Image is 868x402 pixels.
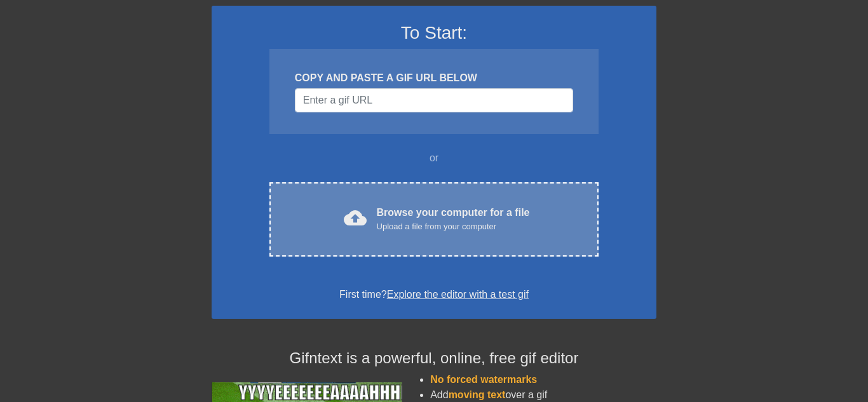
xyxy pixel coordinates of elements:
span: cloud_upload [344,206,367,229]
div: COPY AND PASTE A GIF URL BELOW [295,70,573,86]
h3: To Start: [228,22,640,44]
div: First time? [228,287,640,302]
h4: Gifntext is a powerful, online, free gif editor [212,349,656,368]
span: No forced watermarks [430,374,537,385]
input: Username [295,88,573,112]
span: moving text [449,389,506,400]
a: Explore the editor with a test gif [387,289,529,300]
div: Browse your computer for a file [377,205,530,233]
div: Upload a file from your computer [377,220,530,233]
div: or [245,151,623,166]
